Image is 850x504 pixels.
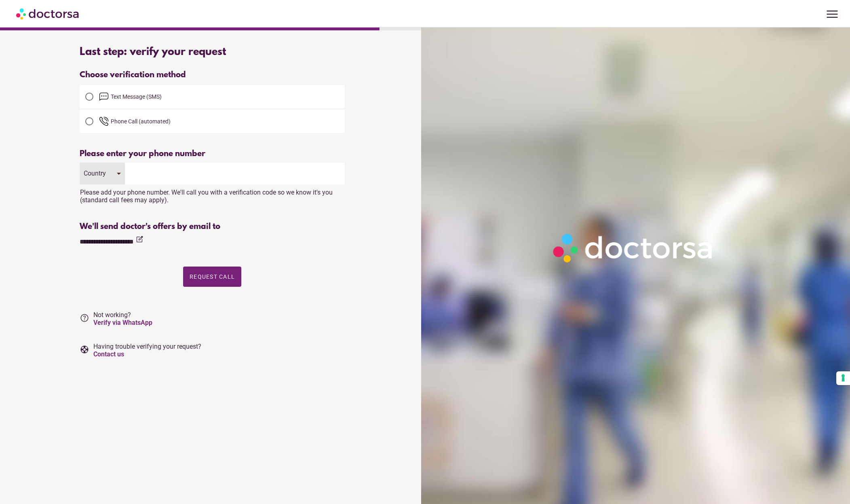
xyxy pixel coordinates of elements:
[93,311,152,326] span: Not working?
[80,70,345,80] div: Choose verification method
[80,149,345,159] div: Please enter your phone number
[183,267,241,287] button: Request Call
[836,371,850,385] button: Your consent preferences for tracking technologies
[80,313,89,323] i: help
[16,4,80,23] img: Doctorsa.com
[99,92,109,102] img: email
[135,235,143,244] i: edit_square
[80,345,89,354] i: support
[93,343,201,358] span: Having trouble verifying your request?
[93,350,124,358] a: Contact us
[190,273,235,280] span: Request Call
[84,169,109,177] div: Country
[99,116,109,126] img: phone
[80,222,345,231] div: We'll send doctor's offers by email to
[548,229,719,267] img: Logo-Doctorsa-trans-White-partial-flat.png
[825,6,840,22] span: menu
[93,319,152,326] a: Verify via WhatsApp
[80,184,345,204] div: Please add your phone number. We'll call you with a verification code so we know it's you (standa...
[111,93,162,100] span: Text Message (SMS)
[111,118,171,125] span: Phone Call (automated)
[80,46,345,58] div: Last step: verify your request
